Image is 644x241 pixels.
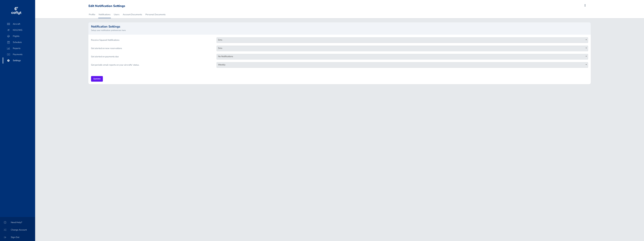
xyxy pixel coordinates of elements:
span: Settings [6,57,32,64]
span: Weekly [217,62,588,68]
img: coflyt logo [11,6,22,16]
a: Profile [89,11,96,18]
span: Change Account [4,227,31,233]
a: Account Documents [122,11,142,18]
div: Edit Notification Settings [89,4,125,8]
input: Update [91,76,103,82]
span: No Notifications [217,54,588,59]
span: Need Help? [4,219,31,225]
a: Users [113,11,120,18]
span: No Notifications [217,54,588,59]
label: Get alerted on payments due [89,54,214,59]
span: Sms [217,38,588,42]
label: Get alerted on new reservations [89,46,214,51]
span: Sms [217,46,588,51]
h2: Notification Settings [91,25,588,28]
span: Aircraft [6,21,32,27]
span: N312WG [6,27,32,33]
small: Setup your notification preferences here [91,29,588,32]
span: Reports [6,45,32,51]
span: Sign Out [4,234,31,240]
span: Flights [6,33,32,39]
span: Sms [217,37,588,43]
a: Personal Documents [145,11,166,18]
label: Receive Squawk Notifications [89,37,214,43]
span: Payments [6,51,32,57]
a: Notifications [98,11,111,18]
span: Sms [217,46,588,51]
label: Get periodic email reports on your aircrafts' status. [89,62,214,68]
span: Weekly [217,62,588,67]
span: Schedule [6,39,32,45]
